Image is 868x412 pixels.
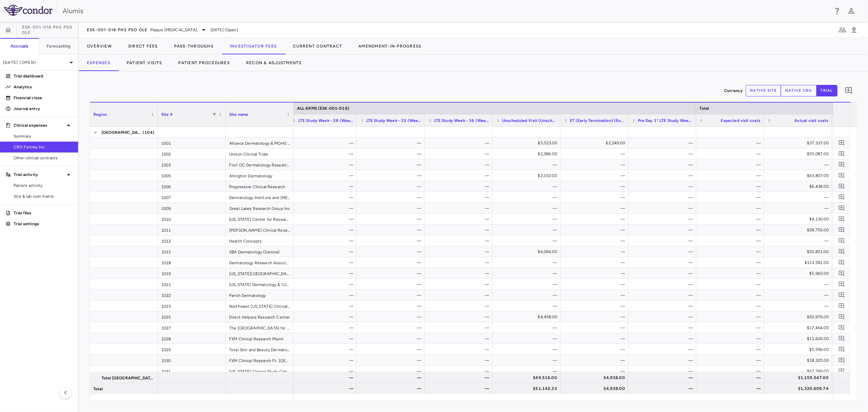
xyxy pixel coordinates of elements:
[499,159,557,170] div: —
[226,148,294,159] div: Unison Clinical Trials
[431,214,489,225] div: —
[295,235,353,246] div: —
[295,181,353,192] div: —
[838,368,845,374] svg: Add comment
[226,246,294,257] div: SBA Dermatology (Sanova)
[431,268,489,279] div: —
[226,322,294,333] div: The [GEOGRAPHIC_DATA] for Research
[158,322,226,333] div: 1027
[634,268,693,279] div: —
[634,170,693,181] div: —
[431,322,489,333] div: —
[702,192,761,203] div: —
[770,225,829,235] div: $28,756.00
[746,85,781,96] button: native site
[14,182,73,189] span: Patient activity
[837,182,846,191] button: Add comment
[634,214,693,225] div: —
[837,171,846,180] button: Add comment
[638,118,693,123] span: Pre Day 1*,LTE Study Week - 40,LTE Study Week - 44,LTE Study Week - 48,LTE Study Week - 80,LTE St...
[634,235,693,246] div: —
[702,246,761,257] div: —
[781,85,817,96] button: native cro
[118,55,170,71] button: Patient Visits
[158,344,226,355] div: 1029
[838,303,845,309] svg: Add comment
[499,148,557,159] div: $2,986.00
[4,5,53,16] img: logo-full-BYUhSk78.svg
[634,344,693,355] div: —
[838,357,845,363] svg: Add comment
[150,27,197,33] span: Plaque [MEDICAL_DATA]
[837,214,846,223] button: Add comment
[101,127,142,138] span: [GEOGRAPHIC_DATA]
[837,160,846,169] button: Add comment
[431,148,489,159] div: —
[770,322,829,333] div: $17,464.00
[295,268,353,279] div: —
[14,193,73,199] span: Site & lab cost matrix
[567,148,625,159] div: —
[838,194,845,200] svg: Add comment
[634,301,693,311] div: —
[838,183,845,190] svg: Add comment
[222,38,285,54] button: Investigator Fees
[226,311,294,322] div: Direct Helpers Research Center
[838,292,845,298] svg: Add comment
[702,235,761,246] div: —
[567,225,625,235] div: —
[285,38,350,54] button: Current Contract
[838,270,845,276] svg: Add comment
[3,59,67,66] p: [DATE] (Open)
[363,148,421,159] div: —
[845,87,853,95] svg: Add comment
[837,334,846,343] button: Add comment
[499,192,557,203] div: —
[794,118,829,123] span: Actual visit costs
[14,84,73,90] p: Analytics
[837,356,846,365] button: Add comment
[363,225,421,235] div: —
[14,144,73,150] span: CRO Fortrea Inc.
[837,323,846,332] button: Add comment
[158,138,226,148] div: 1001
[226,159,294,170] div: First OC Dermatology Research, Inc.
[567,322,625,333] div: —
[363,322,421,333] div: —
[499,322,557,333] div: —
[702,203,761,214] div: —
[499,246,557,257] div: $6,066.00
[499,268,557,279] div: —
[567,192,625,203] div: —
[770,170,829,181] div: $63,807.00
[350,38,429,54] button: Amendment-In-Progress
[838,259,845,266] svg: Add comment
[93,112,107,117] span: Region
[295,311,353,322] div: —
[431,203,489,214] div: —
[837,366,846,376] button: Add comment
[499,333,557,344] div: —
[770,148,829,159] div: $55,087.00
[567,138,625,148] div: $2,249.00
[838,205,845,211] svg: Add comment
[363,170,421,181] div: —
[297,106,349,111] span: ALL ARMS (ESK-001-018)
[634,148,693,159] div: —
[14,122,64,128] p: Clinical expenses
[837,225,846,234] button: Add comment
[431,181,489,192] div: —
[634,311,693,322] div: —
[363,138,421,148] div: —
[770,181,829,192] div: $6,438.00
[431,333,489,344] div: —
[567,214,625,225] div: —
[158,246,226,257] div: 1015
[14,172,64,178] p: Trial activity
[226,214,294,224] div: [US_STATE] Center for Research Company
[838,237,845,244] svg: Add comment
[837,301,846,310] button: Add comment
[499,225,557,235] div: —
[700,106,709,111] span: Total
[770,268,829,279] div: $5,965.00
